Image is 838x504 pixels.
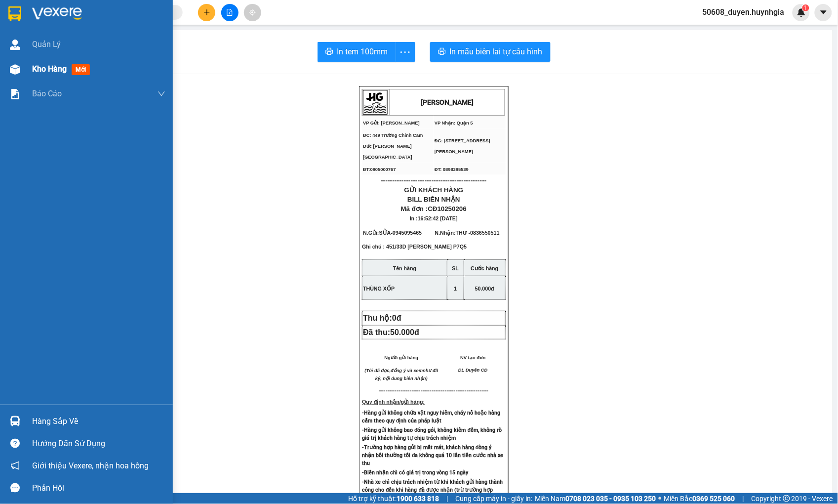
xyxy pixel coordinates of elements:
img: logo-vxr [8,6,21,21]
span: Miền Nam [535,493,656,504]
span: Đã thu : [7,63,38,74]
em: (Tôi đã đọc,đồng ý và xem [365,368,423,373]
span: down [158,90,165,98]
button: printerIn tem 100mm [318,42,396,62]
span: VP Gửi: [PERSON_NAME] [363,121,420,126]
strong: -Hàng gửi không chứa vật nguy hiểm, cháy nổ hoặc hàng cấm theo quy định của pháp luật [362,410,500,424]
span: In mẫu biên lai tự cấu hình [450,45,543,58]
div: SỬA [8,31,87,42]
sup: 1 [802,4,809,11]
span: BILL BIÊN NHẬN [407,196,460,203]
span: ĐT: 0898395539 [435,167,469,172]
strong: Cước hàng [471,265,499,271]
span: Giới thiệu Vexere, nhận hoa hồng [32,460,149,472]
span: printer [438,47,446,57]
strong: SL [452,265,459,271]
span: Người gửi hàng [385,355,419,360]
span: caret-down [819,8,828,17]
div: Phản hồi [32,481,165,496]
img: warehouse-icon [10,64,20,75]
span: Báo cáo [32,87,62,100]
img: logo [363,90,388,115]
strong: 1900 633 818 [397,495,439,503]
strong: -Trường hợp hàng gửi bị mất mát, khách hàng đòng ý nhận bồi thường tối đa không quá 10 lần tiền c... [362,444,504,466]
span: message [10,483,20,493]
span: 16:52:42 [DATE] [418,215,458,221]
div: 0836550511 [94,32,163,46]
span: THÙNG XỐP [363,286,395,292]
span: printer [325,47,333,57]
span: Quản Lý [32,38,61,50]
div: [PERSON_NAME] [8,8,87,31]
button: file-add [221,4,239,21]
span: Đã thu: [363,328,419,336]
span: 50.000đ [390,328,419,336]
strong: Quy định nhận/gửi hàng: [362,399,425,405]
strong: 0369 525 060 [693,495,735,503]
span: Hỗ trợ kỹ thuật: [348,493,439,504]
span: plus [203,9,210,16]
button: caret-down [815,4,832,21]
span: N.Gửi: [363,230,422,236]
span: - [391,230,422,236]
span: ĐL Duyên CĐ [458,368,487,373]
div: Hướng dẫn sử dụng [32,436,165,451]
img: warehouse-icon [10,416,20,426]
img: solution-icon [10,89,20,99]
span: Mã đơn : [401,205,467,212]
span: Ghi chú : 451/33D [PERSON_NAME] P7Q5 [362,244,467,257]
span: mới [72,64,90,75]
span: ---------------------------------------------- [381,176,486,184]
span: | [743,493,744,504]
span: In : [410,215,458,221]
span: Thu hộ: [363,314,405,322]
span: --- [379,387,386,394]
strong: -Biên nhận chỉ có giá trị trong vòng 15 ngày [362,469,468,476]
img: icon-new-feature [797,8,806,17]
button: aim [244,4,261,21]
span: ⚪️ [659,497,662,501]
span: copyright [783,495,790,502]
span: Gửi: [8,8,24,19]
div: 0945095465 [8,42,87,56]
span: ĐC: 449 Trường Chinh Cam Đức [PERSON_NAME][GEOGRAPHIC_DATA] [363,133,423,160]
strong: Tên hàng [393,265,416,271]
strong: 0708 023 035 - 0935 103 250 [566,495,656,503]
span: 0836550511 [471,230,500,236]
span: more [396,46,415,58]
span: NV tạo đơn [460,355,485,360]
img: warehouse-icon [10,40,20,50]
button: plus [198,4,215,21]
span: | [446,493,448,504]
span: 1 [804,4,807,11]
span: In tem 100mm [337,45,388,58]
div: Hàng sắp về [32,414,165,429]
span: GỬI KHÁCH HÀNG [404,186,464,194]
button: more [396,42,415,62]
span: question-circle [10,439,20,448]
span: VP Nhận: Quận 5 [435,121,473,126]
span: Cung cấp máy in - giấy in: [455,493,532,504]
span: THƯ - [456,230,500,236]
span: ----------------------------------------------- [386,387,489,394]
span: SỬA [379,230,391,236]
div: Quận 5 [94,8,163,20]
strong: [PERSON_NAME] [421,98,474,106]
strong: -Hàng gửi không bao đóng gói, không kiểm đếm, không rõ giá trị khách hàng tự chịu trách nhiệm [362,427,502,441]
div: 50.000 [7,62,89,74]
span: Nhận: [94,9,118,20]
span: 0945095465 [393,230,422,236]
span: Kho hàng [32,64,67,74]
span: Miền Bắc [664,493,735,504]
span: notification [10,461,20,470]
span: CĐ10250206 [428,205,467,212]
span: aim [249,9,256,16]
span: N.Nhận: [435,230,500,236]
span: ĐT:0905000767 [363,167,396,172]
div: THƯ [94,20,163,32]
span: 0đ [392,314,401,322]
span: 1 [454,286,457,292]
span: 50608_duyen.huynhgia [695,6,793,18]
span: ĐC: [STREET_ADDRESS][PERSON_NAME] [435,138,490,154]
button: printerIn mẫu biên lai tự cấu hình [430,42,551,62]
